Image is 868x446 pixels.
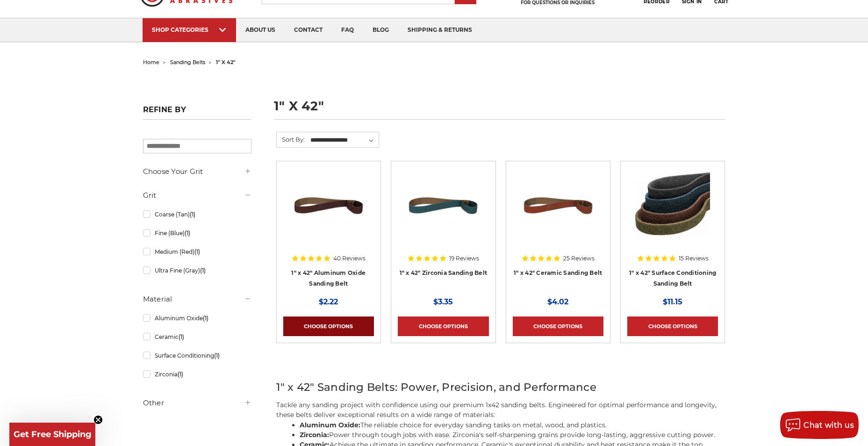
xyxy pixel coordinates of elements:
[629,269,716,287] a: 1" x 42" Surface Conditioning Sanding Belt
[300,420,725,430] li: The reliable choice for everyday sanding tasks on metal, wood, and plastics.
[179,333,184,340] span: (1)
[143,244,251,260] a: Medium (Red)
[14,429,92,439] span: Get Free Shipping
[143,347,251,364] a: Surface Conditioning
[216,59,236,65] span: 1" x 42"
[236,18,285,42] a: about us
[513,168,603,259] a: 1" x 42" Ceramic Belt
[635,168,710,243] img: 1"x42" Surface Conditioning Sanding Belts
[400,269,488,276] a: 1" x 42" Zirconia Sanding Belt
[143,225,251,241] a: Fine (Blue)
[780,411,859,439] button: Chat with us
[9,423,95,446] div: Get Free ShippingClose teaser
[514,269,602,276] a: 1" x 42" Ceramic Sanding Belt
[449,256,479,261] span: 19 Reviews
[143,329,251,345] a: Ceramic
[143,366,251,382] a: Zirconia
[152,26,227,33] div: SHOP CATEGORIES
[513,317,603,336] a: Choose Options
[363,18,398,42] a: blog
[679,256,709,261] span: 15 Reviews
[319,297,338,306] span: $2.22
[190,211,195,218] span: (1)
[433,297,453,306] span: $3.35
[398,18,481,42] a: shipping & returns
[563,256,595,261] span: 25 Reviews
[203,315,208,322] span: (1)
[143,166,251,177] h5: Choose Your Grit
[663,297,682,306] span: $11.15
[291,168,366,243] img: 1" x 42" Aluminum Oxide Belt
[406,168,481,243] img: 1" x 42" Zirconia Belt
[143,190,251,201] h5: Grit
[309,133,379,147] select: Sort By:
[178,371,183,378] span: (1)
[143,397,251,409] h5: Other
[283,168,374,259] a: 1" x 42" Aluminum Oxide Belt
[276,400,725,420] p: Tackle any sanding project with confidence using our premium 1x42 sanding belts. Engineered for o...
[170,59,205,65] a: sanding belts
[277,132,305,146] label: Sort By:
[185,230,190,237] span: (1)
[200,267,206,274] span: (1)
[300,421,360,429] strong: Aluminum Oxide:
[521,168,595,243] img: 1" x 42" Ceramic Belt
[398,317,488,336] a: Choose Options
[333,256,366,261] span: 40 Reviews
[627,317,718,336] a: Choose Options
[143,262,251,279] a: Ultra Fine (Gray)
[300,431,329,439] strong: Zirconia:
[627,168,718,259] a: 1"x42" Surface Conditioning Sanding Belts
[143,310,251,326] a: Aluminum Oxide
[300,430,725,440] li: Power through tough jobs with ease. Zirconia's self-sharpening grains provide long-lasting, aggre...
[276,379,725,396] h2: 1" x 42" Sanding Belts: Power, Precision, and Performance
[285,18,332,42] a: contact
[547,297,568,306] span: $4.02
[332,18,363,42] a: faq
[283,317,374,336] a: Choose Options
[143,59,159,65] a: home
[194,248,200,255] span: (1)
[143,206,251,223] a: Coarse (Tan)
[398,168,488,259] a: 1" x 42" Zirconia Belt
[214,352,220,359] span: (1)
[274,100,725,120] h1: 1" x 42"
[803,421,854,430] span: Chat with us
[93,415,103,424] button: Close teaser
[143,294,251,305] h5: Material
[143,105,251,120] h5: Refine by
[291,269,366,287] a: 1" x 42" Aluminum Oxide Sanding Belt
